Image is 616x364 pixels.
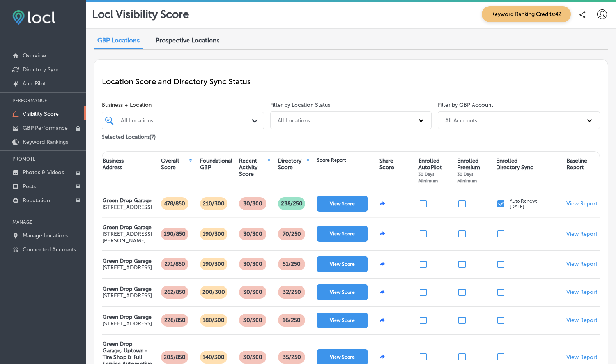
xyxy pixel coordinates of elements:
p: 200/300 [199,286,228,299]
p: 70 /250 [280,228,304,240]
a: View Report [566,200,597,207]
div: All Locations [278,117,310,124]
p: 205/850 [161,351,189,364]
p: 16 /250 [280,314,304,327]
p: Overview [23,52,46,59]
p: 30/300 [240,197,266,210]
p: 51 /250 [280,258,304,270]
p: Reputation [23,197,50,204]
p: [STREET_ADDRESS] [103,320,152,327]
p: Auto Renew: [DATE] [510,198,538,209]
p: 262/850 [161,286,189,299]
p: Directory Sync [23,66,60,73]
p: 30/300 [240,258,266,270]
p: 32 /250 [280,286,304,299]
label: Filter by GBP Account [438,102,493,108]
span: Keyword Ranking Credits: 42 [482,6,571,22]
strong: Green Drop Garage [103,197,152,204]
p: 140/300 [200,351,228,364]
p: 30/300 [240,228,266,240]
a: View Report [566,354,597,360]
span: GBP Locations [97,37,140,44]
div: Score Report [317,157,346,163]
p: Manage Locations [23,232,68,239]
p: 190/300 [200,228,228,240]
p: 190/300 [200,258,228,270]
strong: Green Drop Garage [103,258,152,264]
div: Foundational GBP [200,157,232,171]
div: Directory Score [278,157,306,171]
p: GBP Performance [23,125,68,131]
span: Business + Location [102,102,264,108]
p: [STREET_ADDRESS] [103,204,152,210]
p: Visibility Score [23,111,59,117]
button: View Score [317,256,368,272]
p: 271/850 [161,258,188,270]
div: Overall Score [161,157,188,171]
p: Posts [23,183,36,190]
p: Photos & Videos [23,169,64,176]
p: [STREET_ADDRESS] [103,292,152,299]
button: View Score [317,313,368,328]
p: 290/850 [161,228,189,240]
p: Keyword Rankings [23,139,68,145]
label: Filter by Location Status [270,102,330,108]
strong: Green Drop Garage [103,286,152,292]
span: 30 Days Minimum [418,171,438,184]
div: All Accounts [445,117,477,124]
p: 30/300 [240,351,266,364]
div: Enrolled Directory Sync [496,157,533,171]
p: Locl Visibility Score [92,8,189,21]
div: Enrolled Premium [457,157,489,184]
p: Selected Locations ( 7 ) [102,131,156,140]
div: Enrolled AutoPilot [418,157,450,184]
p: 478/850 [161,197,188,210]
p: 30/300 [240,286,266,299]
p: AutoPilot [23,80,46,87]
div: Recent Activity Score [239,157,267,177]
p: [STREET_ADDRESS] [103,264,152,271]
button: View Score [317,196,368,212]
p: 210/300 [200,197,228,210]
a: View Report [566,317,597,323]
p: 30/300 [240,314,266,327]
p: [STREET_ADDRESS][PERSON_NAME] [103,231,152,244]
strong: Green Drop Garage [103,224,152,231]
p: Connected Accounts [23,246,76,253]
button: View Score [317,284,368,300]
span: 30 Days Minimum [457,171,477,184]
p: 226/850 [161,314,189,327]
div: Business Address [103,157,124,171]
span: Prospective Locations [156,37,219,44]
div: Baseline Report [566,157,587,171]
strong: Green Drop Garage [103,314,152,320]
p: 180/300 [200,314,228,327]
p: 35 /250 [280,351,304,364]
button: View Score [317,226,368,242]
div: All Locations [121,117,253,124]
a: View Report [566,261,597,267]
div: Share Score [379,157,394,171]
img: fda3e92497d09a02dc62c9cd864e3231.png [12,10,55,25]
a: View Report [566,231,597,237]
p: 238 /250 [278,197,306,210]
p: Location Score and Directory Sync Status [102,77,600,86]
a: View Report [566,289,597,295]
